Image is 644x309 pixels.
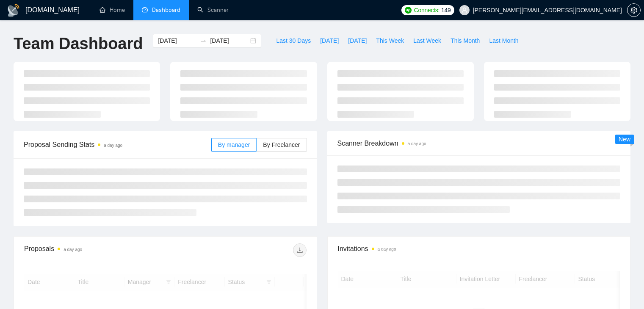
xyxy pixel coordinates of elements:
[315,34,343,47] button: [DATE]
[24,139,211,150] span: Proposal Sending Stats
[64,247,82,252] time: a day ago
[271,34,315,47] button: Last 30 Days
[619,136,630,143] span: New
[343,34,371,47] button: [DATE]
[627,7,641,14] a: setting
[348,36,367,45] span: [DATE]
[489,36,518,45] span: Last Month
[7,4,20,17] img: logo
[276,36,311,45] span: Last 30 Days
[408,141,426,146] time: a day ago
[197,6,229,14] a: searchScanner
[104,143,122,148] time: a day ago
[200,37,207,44] span: swap-right
[451,36,480,45] span: This Month
[218,141,250,148] span: By manager
[413,36,441,45] span: Last Week
[414,6,439,15] span: Connects:
[378,247,396,251] time: a day ago
[210,36,249,45] input: End date
[441,6,451,15] span: 149
[484,34,523,47] button: Last Month
[409,34,446,47] button: Last Week
[200,37,207,44] span: to
[158,36,196,45] input: Start date
[446,34,484,47] button: This Month
[371,34,409,47] button: This Week
[405,7,412,14] img: upwork-logo.png
[462,7,467,13] span: user
[14,34,143,54] h1: Team Dashboard
[142,7,148,13] span: dashboard
[263,141,300,148] span: By Freelancer
[627,7,640,14] span: setting
[100,6,125,14] a: homeHome
[627,3,641,17] button: setting
[337,138,621,149] span: Scanner Breakdown
[376,36,404,45] span: This Week
[320,36,339,45] span: [DATE]
[24,243,165,257] div: Proposals
[152,6,180,14] span: Dashboard
[338,243,620,254] span: Invitations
